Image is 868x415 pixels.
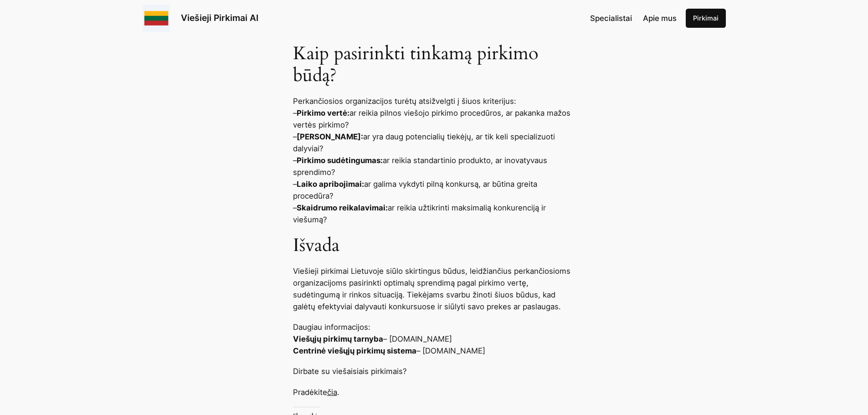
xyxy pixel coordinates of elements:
p: Pradėkite . [293,386,575,398]
strong: Viešųjų pirkimų tarnyba [293,334,383,343]
a: Specialistai [590,12,632,24]
h2: Išvada [293,235,575,256]
span: Specialistai [590,14,632,23]
strong: Skaidrumo reikalavimai: [297,203,388,212]
img: Viešieji pirkimai logo [143,5,170,32]
h2: Kaip pasirinkti tinkamą pirkimo būdą? [293,43,575,87]
p: Dirbate su viešaisiais pirkimais? [293,365,575,377]
a: Viešieji Pirkimai AI [181,12,258,23]
span: Apie mus [643,14,677,23]
p: Viešieji pirkimai Lietuvoje siūlo skirtingus būdus, leidžiančius perkančiosioms organizacijoms pa... [293,265,575,313]
strong: Centrinė viešųjų pirkimų sistema [293,346,416,355]
a: čia [327,388,337,397]
a: Pirkimai [686,9,726,28]
a: Apie mus [643,12,677,24]
nav: Navigation [590,12,677,24]
p: Perkančiosios organizacijos turėtų atsižvelgti į šiuos kriterijus: – ar reikia pilnos viešojo pir... [293,95,575,225]
strong: [PERSON_NAME]: [297,132,363,141]
strong: Pirkimo vertė: [297,108,349,118]
strong: Pirkimo sudėtingumas: [297,156,383,165]
p: Daugiau informacijos: – [DOMAIN_NAME] – [DOMAIN_NAME] [293,321,575,357]
strong: Laiko apribojimai: [297,179,364,189]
